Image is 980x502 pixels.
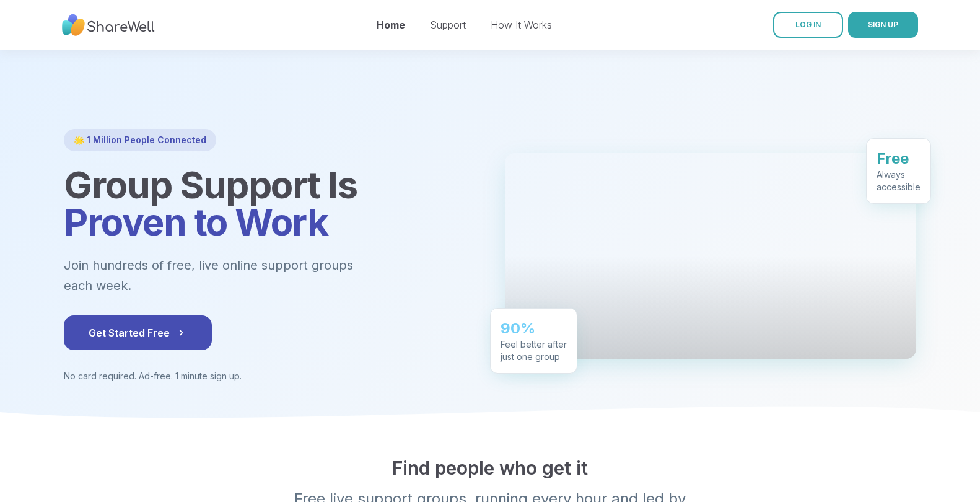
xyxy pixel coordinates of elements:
h1: Group Support Is [64,166,475,240]
div: Feel better after just one group [501,338,567,363]
p: No card required. Ad-free. 1 minute sign up. [64,370,475,382]
div: Always accessible [877,168,921,193]
span: LOG IN [795,20,821,29]
div: 🌟 1 Million People Connected [64,129,216,151]
a: Support [430,19,466,31]
a: LOG IN [773,12,843,38]
button: SIGN UP [848,12,918,38]
span: Get Started Free [89,325,187,340]
div: 90% [501,318,567,338]
img: ShareWell Nav Logo [62,8,155,42]
h2: Find people who get it [64,457,916,479]
span: SIGN UP [868,20,898,29]
p: Join hundreds of free, live online support groups each week. [64,255,421,296]
div: Free [877,148,921,168]
a: How It Works [491,19,552,31]
span: Proven to Work [64,200,328,244]
button: Get Started Free [64,315,212,350]
a: Home [377,19,405,31]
